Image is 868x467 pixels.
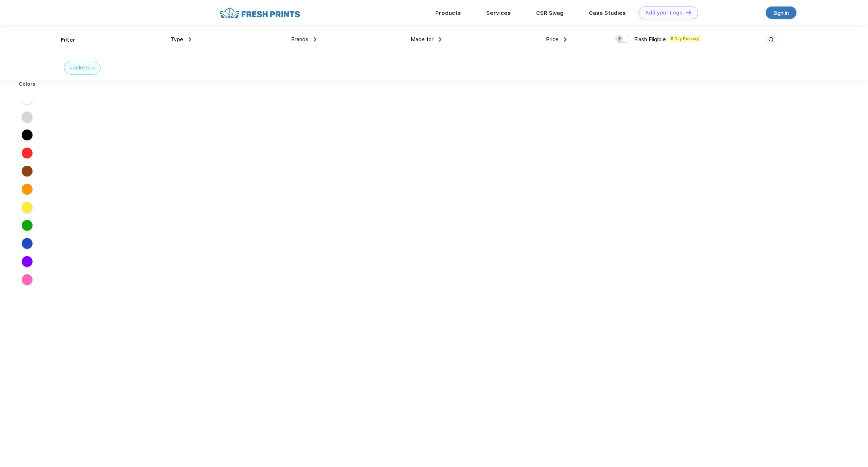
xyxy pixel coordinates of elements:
div: Jackets [70,64,90,72]
a: Services [486,10,511,16]
img: fo%20logo%202.webp [217,7,302,19]
a: Products [435,10,461,16]
img: dropdown.png [439,37,441,42]
div: Colors [13,80,41,88]
img: dropdown.png [189,37,191,42]
img: dropdown.png [564,37,566,42]
img: dropdown.png [314,37,316,42]
span: Brands [291,36,308,43]
div: Filter [61,36,76,44]
img: DT [686,10,691,14]
span: Price [546,36,559,43]
span: Type [171,36,183,43]
a: CSR Swag [536,10,564,16]
div: Sign in [773,9,789,17]
div: Add your Logo [645,10,683,16]
span: Made for [411,36,433,43]
img: desktop_search.svg [765,34,777,46]
a: Sign in [766,7,796,19]
img: filter_cancel.svg [92,67,95,69]
span: Flash Eligible [634,36,666,43]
